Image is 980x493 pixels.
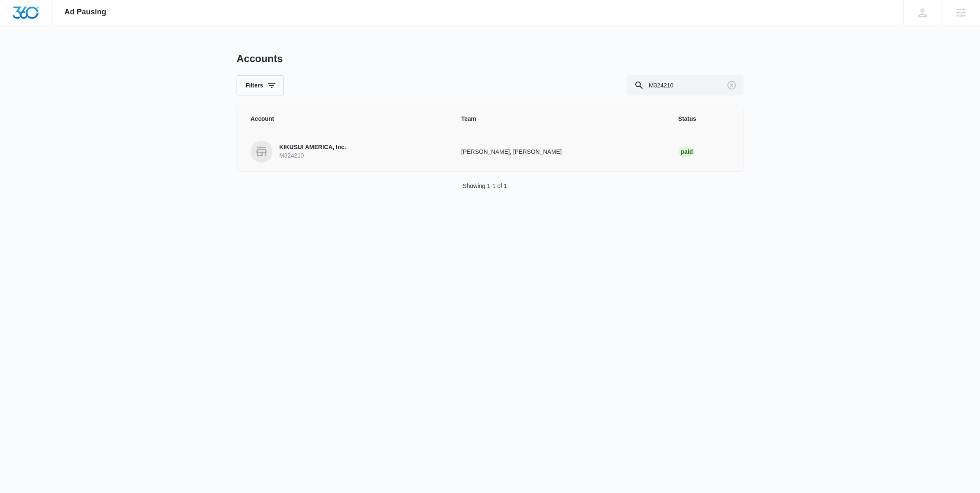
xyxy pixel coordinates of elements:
a: KIKUSUI AMERICA, Inc.M324210 [250,141,441,163]
span: Status [678,114,730,123]
span: Ad Pausing [65,8,106,16]
div: Paid [678,147,696,157]
p: KIKUSUI AMERICA, Inc. [279,143,346,152]
p: [PERSON_NAME], [PERSON_NAME] [461,147,658,156]
span: Team [461,114,658,123]
input: Search By Account Number [627,75,743,95]
span: Account [250,114,441,123]
p: Showing 1-1 of 1 [463,182,507,191]
button: Clear [725,79,738,92]
h1: Accounts [237,52,283,65]
p: M324210 [279,152,346,160]
button: Filters [237,75,284,95]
